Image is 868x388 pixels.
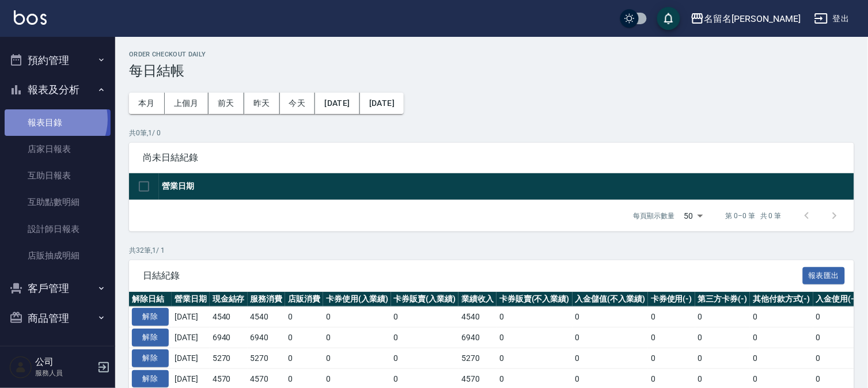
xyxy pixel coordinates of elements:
[695,292,751,307] th: 第三方卡券(-)
[285,307,323,328] td: 0
[695,348,751,368] td: 0
[695,328,751,348] td: 0
[132,370,169,388] button: 解除
[458,328,496,348] td: 6940
[5,109,111,136] a: 報表目錄
[5,136,111,162] a: 店家日報表
[129,93,165,114] button: 本月
[323,307,391,328] td: 0
[129,51,854,58] h2: Order checkout daily
[210,348,248,368] td: 5270
[496,292,573,307] th: 卡券販賣(不入業績)
[172,292,210,307] th: 營業日期
[5,75,111,105] button: 報表及分析
[813,348,861,368] td: 0
[496,307,573,328] td: 0
[129,128,854,138] p: 共 0 筆, 1 / 0
[132,329,169,347] button: 解除
[129,63,854,79] h3: 每日結帳
[5,303,111,333] button: 商品管理
[360,93,404,114] button: [DATE]
[680,200,707,231] div: 50
[5,45,111,75] button: 預約管理
[458,348,496,368] td: 5270
[5,242,111,269] a: 店販抽成明細
[285,348,323,368] td: 0
[132,349,169,367] button: 解除
[129,292,172,307] th: 解除日結
[172,348,210,368] td: [DATE]
[14,10,47,25] img: Logo
[750,292,813,307] th: 其他付款方式(-)
[803,269,846,280] a: 報表匯出
[573,328,649,348] td: 0
[129,245,854,256] p: 共 32 筆, 1 / 1
[248,292,286,307] th: 服務消費
[165,93,209,114] button: 上個月
[686,7,805,31] button: 名留名[PERSON_NAME]
[159,173,854,200] th: 營業日期
[210,328,248,348] td: 6940
[810,8,854,29] button: 登出
[323,292,391,307] th: 卡券使用(入業績)
[248,307,286,328] td: 4540
[634,211,675,221] p: 每頁顯示數量
[209,93,244,114] button: 前天
[573,292,649,307] th: 入金儲值(不入業績)
[648,292,695,307] th: 卡券使用(-)
[244,93,280,114] button: 昨天
[248,348,286,368] td: 5270
[5,162,111,189] a: 互助日報表
[280,93,316,114] button: 今天
[458,292,496,307] th: 業績收入
[285,292,323,307] th: 店販消費
[726,211,782,221] p: 第 0–0 筆 共 0 筆
[813,328,861,348] td: 0
[172,307,210,328] td: [DATE]
[813,307,861,328] td: 0
[391,292,459,307] th: 卡券販賣(入業績)
[496,328,573,348] td: 0
[648,348,695,368] td: 0
[35,368,94,378] p: 服務人員
[210,307,248,328] td: 4540
[248,328,286,348] td: 6940
[657,7,680,30] button: save
[323,328,391,348] td: 0
[704,12,801,26] div: 名留名[PERSON_NAME]
[143,152,840,163] span: 尚未日結紀錄
[573,348,649,368] td: 0
[458,307,496,328] td: 4540
[210,292,248,307] th: 現金結存
[391,348,459,368] td: 0
[5,273,111,303] button: 客戶管理
[132,308,169,326] button: 解除
[5,216,111,242] a: 設計師日報表
[315,93,359,114] button: [DATE]
[285,328,323,348] td: 0
[803,267,846,285] button: 報表匯出
[9,356,32,379] img: Person
[5,189,111,215] a: 互助點數明細
[496,348,573,368] td: 0
[391,307,459,328] td: 0
[172,328,210,348] td: [DATE]
[143,270,803,282] span: 日結紀錄
[648,328,695,348] td: 0
[323,348,391,368] td: 0
[391,328,459,348] td: 0
[750,307,813,328] td: 0
[813,292,861,307] th: 入金使用(-)
[695,307,751,328] td: 0
[750,328,813,348] td: 0
[750,348,813,368] td: 0
[573,307,649,328] td: 0
[35,356,94,368] h5: 公司
[648,307,695,328] td: 0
